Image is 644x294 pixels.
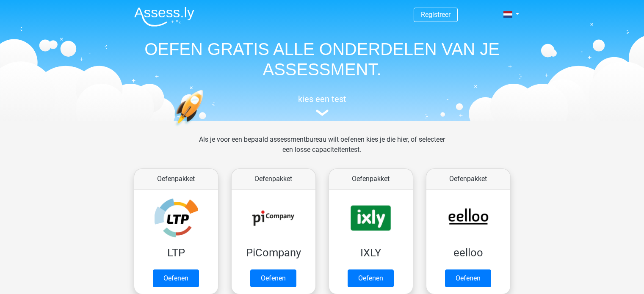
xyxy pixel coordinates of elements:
a: Oefenen [250,269,296,287]
a: Oefenen [348,269,394,287]
img: Assessly [134,7,194,27]
img: oefenen [174,90,236,166]
a: kies een test [127,94,517,116]
h1: OEFEN GRATIS ALLE ONDERDELEN VAN JE ASSESSMENT. [127,39,517,80]
img: assessment [316,110,329,116]
a: Oefenen [445,269,491,287]
a: Registreer [421,11,451,19]
h5: kies een test [127,94,517,104]
div: Als je voor een bepaald assessmentbureau wilt oefenen kies je die hier, of selecteer een losse ca... [192,135,452,165]
a: Oefenen [153,269,199,287]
